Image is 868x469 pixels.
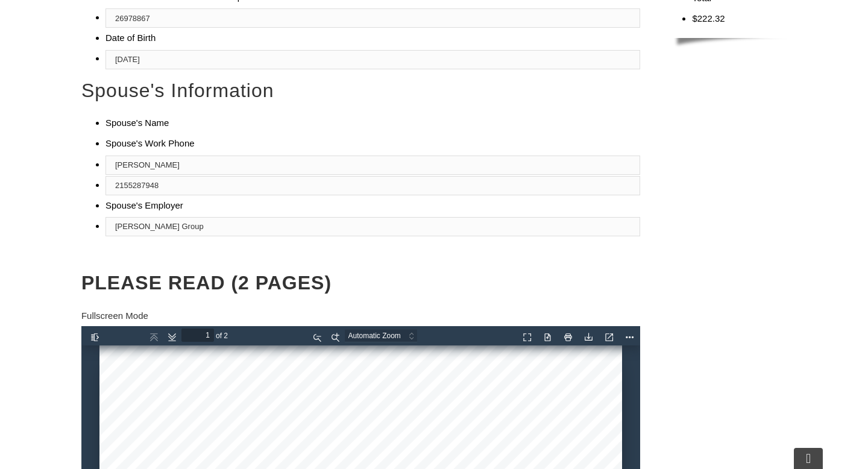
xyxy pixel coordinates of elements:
li: Spouse's Work Phone [105,133,640,154]
input: Page [100,2,133,16]
span: of 2 [133,3,151,16]
li: $222.32 [692,8,787,29]
a: Fullscreen Mode [81,310,148,321]
li: Date of Birth [105,28,587,48]
li: Spouse's Name [105,113,640,133]
h2: Spouse's Information [81,78,640,104]
select: Zoom [263,3,349,16]
li: Spouse's Employer [105,195,587,216]
img: sidebar-footer.png [668,38,787,49]
strong: PLEASE READ (2 PAGES) [81,272,332,294]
